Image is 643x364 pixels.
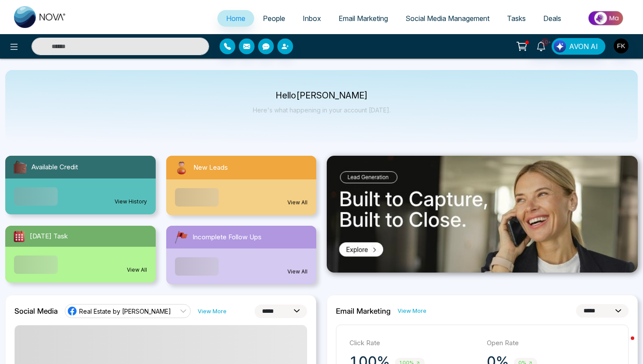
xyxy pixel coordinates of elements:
a: Deals [535,10,570,27]
img: todayTask.svg [12,229,26,243]
a: Tasks [498,10,535,27]
a: View All [287,268,308,276]
span: 10+ [541,38,549,46]
h2: Email Marketing [336,307,391,315]
a: Inbox [294,10,330,27]
span: Tasks [507,14,526,23]
span: People [263,14,285,23]
span: Real Estate by [PERSON_NAME] [79,307,171,315]
a: View More [198,307,227,315]
h2: Social Media [14,307,58,315]
button: AVON AI [552,38,605,55]
span: AVON AI [569,41,598,52]
a: Social Media Management [397,10,498,27]
img: availableCredit.svg [12,159,28,175]
span: Email Marketing [339,14,388,23]
span: Inbox [303,14,321,23]
a: Incomplete Follow UpsView All [161,226,322,284]
a: Email Marketing [330,10,397,27]
img: . [327,156,638,273]
a: People [254,10,294,27]
img: Market-place.gif [574,8,638,28]
a: View More [398,307,426,315]
img: Lead Flow [554,40,566,52]
p: Here's what happening in your account [DATE]. [253,106,391,114]
span: Incomplete Follow Ups [192,232,262,242]
iframe: Intercom live chat [613,334,634,355]
p: Click Rate [349,338,478,348]
a: View All [127,266,147,274]
img: newLeads.svg [173,159,190,176]
a: Home [217,10,254,27]
span: Home [226,14,245,23]
img: followUps.svg [173,229,189,245]
span: [DATE] Task [30,231,68,241]
a: 10+ [531,38,552,53]
img: Nova CRM Logo [14,6,66,28]
span: Available Credit [31,162,78,172]
span: Social Media Management [405,14,489,23]
img: User Avatar [614,38,629,53]
a: View History [115,198,147,206]
span: New Leads [193,163,228,173]
p: Hello [PERSON_NAME] [253,92,391,99]
p: Open Rate [487,338,615,348]
span: Deals [543,14,561,23]
a: View All [287,199,308,206]
a: New LeadsView All [161,156,322,215]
